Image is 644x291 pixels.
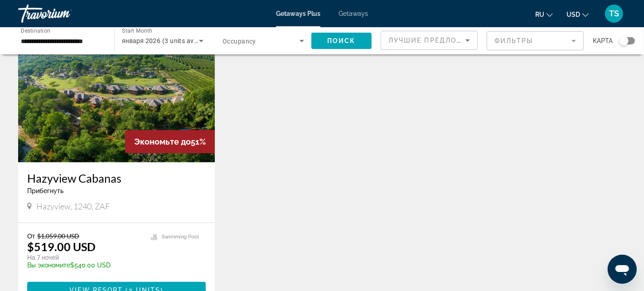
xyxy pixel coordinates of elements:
[18,2,109,25] a: Travorium
[608,255,637,284] iframe: Schaltfläche zum Öffnen des Messaging-Fensters
[122,37,216,44] span: января 2026 (3 units available)
[339,10,368,17] a: Getaways
[311,33,372,49] button: Поиск
[27,171,206,185] a: Hazyview Cabanas
[122,28,152,34] span: Start Month
[125,130,215,153] div: 51%
[567,8,589,21] button: Change currency
[567,11,580,18] span: USD
[27,253,142,262] p: На 7 ночей
[36,201,110,211] span: Hazyview, 1240, ZAF
[487,31,584,51] button: Filter
[388,37,485,44] span: Лучшие предложения
[535,11,544,18] span: ru
[602,4,626,23] button: User Menu
[27,187,63,194] span: Прибегнуть
[27,262,70,269] span: Вы экономите
[593,34,613,47] span: карта
[27,232,35,240] span: От
[223,38,256,45] span: Occupancy
[388,35,470,46] mat-select: Sort by
[18,17,215,162] img: ii_hzy1.jpg
[27,262,142,269] p: $540.00 USD
[327,37,356,44] span: Поиск
[535,8,553,21] button: Change language
[609,9,619,18] span: TS
[134,137,191,146] span: Экономьте до
[276,10,320,17] a: Getaways Plus
[162,234,199,240] span: Swimming Pool
[27,240,96,253] p: $519.00 USD
[21,28,50,34] span: Destination
[37,232,79,240] span: $1,059.00 USD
